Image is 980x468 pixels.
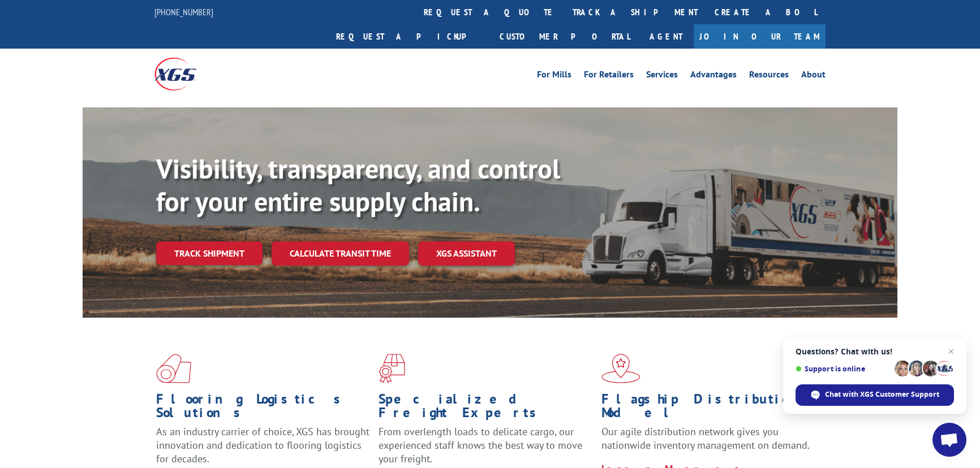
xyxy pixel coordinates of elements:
span: Chat with XGS Customer Support [825,389,939,400]
h1: Flooring Logistics Solutions [156,392,370,425]
div: Open chat [932,423,966,457]
span: Close chat [944,345,958,358]
span: As an industry carrier of choice, XGS has brought innovation and dedication to flooring logistics... [156,425,369,465]
a: About [801,70,826,83]
span: Our agile distribution network gives you nationwide inventory management on demand. [601,425,810,452]
div: Chat with XGS Customer Support [796,384,954,406]
a: Calculate transit time [272,241,409,266]
img: xgs-icon-total-supply-chain-intelligence-red [156,354,191,383]
a: Services [646,70,678,83]
span: Support is online [796,365,891,373]
img: xgs-icon-focused-on-flooring-red [379,354,405,383]
a: [PHONE_NUMBER] [154,6,213,18]
b: Visibility, transparency, and control for your entire supply chain. [156,151,560,219]
a: For Mills [537,70,571,83]
a: Resources [749,70,789,83]
img: xgs-icon-flagship-distribution-model-red [601,354,641,383]
a: For Retailers [584,70,634,83]
a: Request a pickup [328,24,491,49]
a: Customer Portal [491,24,638,49]
a: Join Our Team [694,24,826,49]
h1: Flagship Distribution Model [601,392,815,425]
a: Track shipment [156,241,263,265]
a: Agent [638,24,694,49]
span: Questions? Chat with us! [796,347,954,356]
h1: Specialized Freight Experts [379,392,592,425]
a: XGS ASSISTANT [418,241,515,266]
a: Advantages [690,70,737,83]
